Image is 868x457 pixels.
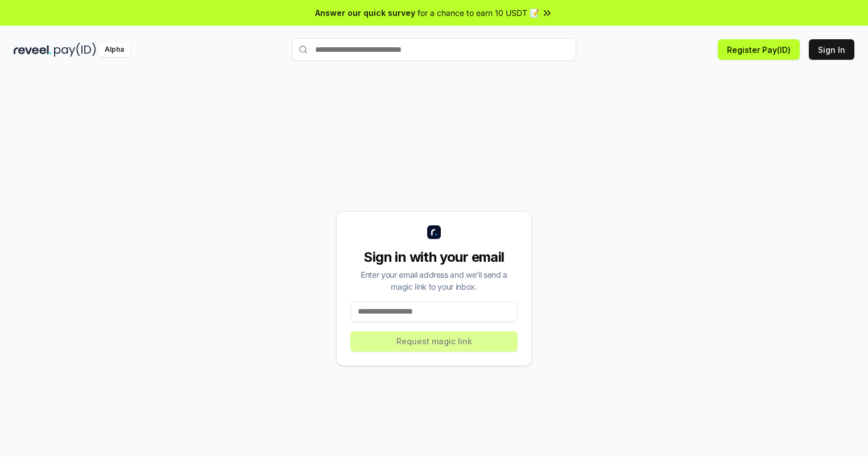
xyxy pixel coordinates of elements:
div: Enter your email address and we’ll send a magic link to your inbox. [350,269,518,293]
img: reveel_dark [14,43,52,57]
span: for a chance to earn 10 USDT 📝 [418,7,539,19]
div: Alpha [98,43,130,57]
span: Answer our quick survey [315,7,415,19]
img: pay_id [54,43,96,57]
button: Register Pay(ID) [718,39,800,60]
div: Sign in with your email [350,248,518,266]
button: Sign In [809,39,854,60]
img: logo_small [427,225,441,239]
